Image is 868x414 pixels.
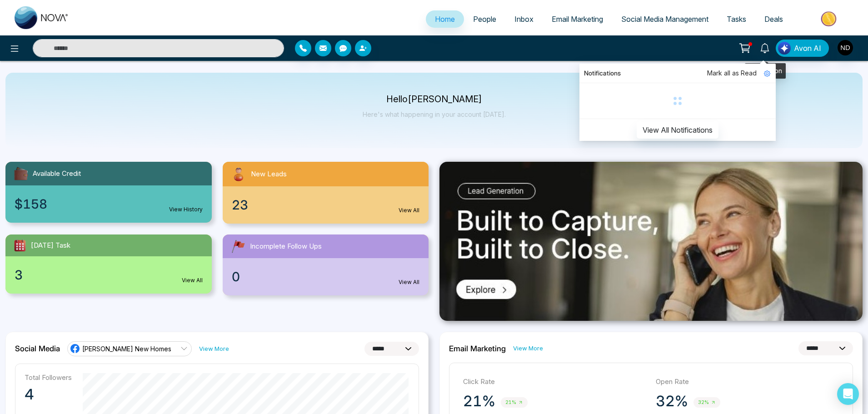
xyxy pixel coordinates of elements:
[656,377,839,387] p: Open Rate
[755,10,792,28] a: Deals
[727,15,746,24] span: Tasks
[501,397,528,408] span: 21%
[513,344,543,353] a: View More
[15,265,23,284] span: 3
[232,195,248,214] span: 23
[707,68,757,78] span: Mark all as Read
[217,162,434,224] a: New Leads23View All
[637,125,718,133] a: View All Notifications
[543,10,612,28] a: Email Marketing
[718,10,755,28] a: Tasks
[399,206,419,214] a: View All
[363,95,506,103] p: Hello [PERSON_NAME]
[473,15,496,24] span: People
[505,10,543,28] a: Inbox
[31,240,70,251] span: [DATE] Task
[25,373,72,382] p: Total Followers
[13,165,29,182] img: availableCredit.svg
[426,10,464,28] a: Home
[15,344,60,353] h2: Social Media
[612,10,718,28] a: Social Media Management
[250,241,322,252] span: Incomplete Follow Ups
[435,15,455,24] span: Home
[463,392,495,410] p: 21%
[656,392,688,410] p: 32%
[363,110,506,118] p: Here's what happening in your account [DATE].
[463,377,647,387] p: Click Rate
[25,385,72,404] p: 4
[15,195,47,214] span: $158
[399,278,419,286] a: View All
[439,162,863,321] img: .
[838,40,853,55] img: User Avatar
[776,40,829,57] button: Avon AI
[230,238,246,254] img: followUps.svg
[199,344,229,353] a: View More
[621,15,708,24] span: Social Media Management
[13,238,27,253] img: todayTask.svg
[449,344,506,353] h2: Email Marketing
[82,344,171,353] span: [PERSON_NAME] New Homes
[232,267,240,286] span: 0
[552,15,603,24] span: Email Marketing
[837,383,859,405] div: Open Intercom Messenger
[15,6,69,29] img: Nova CRM Logo
[169,205,203,214] a: View History
[230,165,247,183] img: newLeads.svg
[464,10,505,28] a: People
[33,169,81,179] span: Available Credit
[778,42,791,55] img: Lead Flow
[764,15,783,24] span: Deals
[251,169,287,180] span: New Leads
[182,276,203,284] a: View All
[794,43,821,54] span: Avon AI
[514,15,534,24] span: Inbox
[579,64,776,83] div: Notifications
[797,9,863,29] img: Market-place.gif
[637,121,718,139] button: View All Notifications
[217,234,434,295] a: Incomplete Follow Ups0View All
[693,397,720,408] span: 32%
